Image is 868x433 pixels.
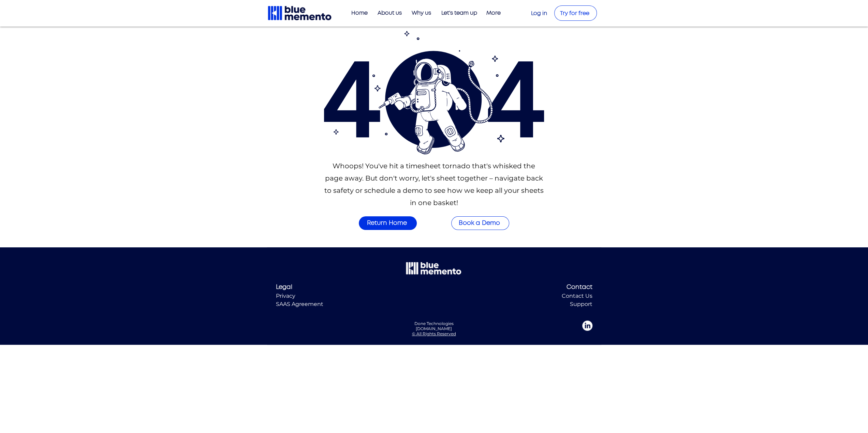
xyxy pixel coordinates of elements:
span: Return Home [367,220,407,226]
a: SAAS Agreement [276,301,323,307]
a: Return Home [359,216,417,230]
p: Let's team up [438,7,481,19]
span: Whoops! You've hit a timesheet tornado that's whisked the page away. But don't worry, let's sheet... [324,162,544,207]
img: LinkedIn [582,321,592,331]
span: Legal [276,284,292,290]
svg: 404 Astronaut lost in space [324,31,544,154]
ul: Social Bar [582,321,592,331]
p: More [483,7,504,19]
img: Blue Memento black logo [267,5,332,21]
a: Book a Demo [451,216,509,230]
a: Why us [405,7,435,19]
a: Support [570,301,592,307]
img: Blue Memento white logo [405,261,462,275]
a: Done Technologies [DOMAIN_NAME] [414,321,454,331]
a: Try for free [554,5,597,21]
p: About us [374,7,405,19]
a: Privacy [276,293,295,299]
a: Log in [531,11,547,16]
span: Book a Demo [459,220,500,226]
a: Contact Us [562,293,592,299]
a: About us [371,7,405,19]
p: Home [348,7,371,19]
nav: Site [345,7,504,19]
span: Try for free [560,11,589,16]
a: Let's team up [435,7,481,19]
span: Contact [567,284,592,290]
a: Home [345,7,371,19]
p: Why us [408,7,435,19]
a: © All Rights Reserved [412,331,456,336]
